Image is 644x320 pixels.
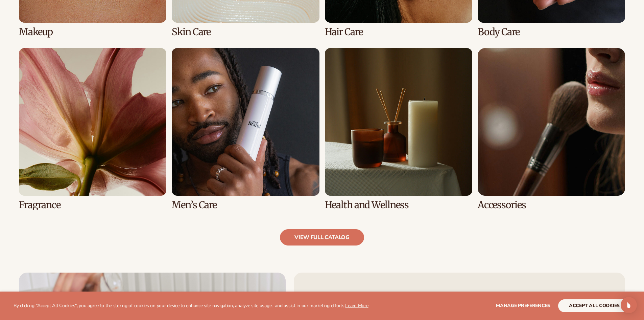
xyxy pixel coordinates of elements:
[621,297,637,313] div: Open Intercom Messenger
[19,27,166,37] h3: Makeup
[478,27,625,37] h3: Body Care
[558,299,630,312] button: accept all cookies
[325,27,472,37] h3: Hair Care
[496,299,550,312] button: Manage preferences
[14,303,368,309] p: By clicking "Accept All Cookies", you agree to the storing of cookies on your device to enhance s...
[345,302,368,309] a: Learn More
[172,27,319,37] h3: Skin Care
[478,48,625,210] div: 8 / 8
[280,229,364,246] a: view full catalog
[19,48,166,210] div: 5 / 8
[325,48,472,210] div: 7 / 8
[496,302,550,309] span: Manage preferences
[172,48,319,210] div: 6 / 8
